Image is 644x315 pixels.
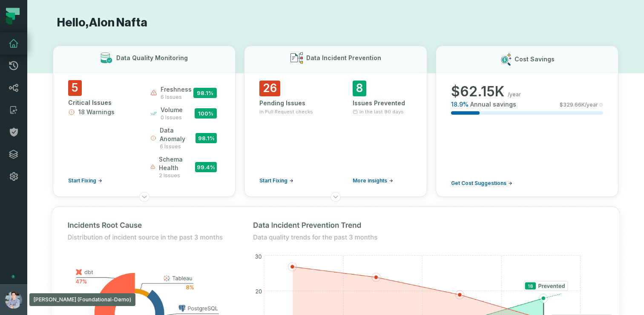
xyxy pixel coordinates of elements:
button: Data Quality Monitoring5Critical Issues18 WarningsStart Fixingfreshness6 issues98.1%volume0 issue... [53,46,236,197]
span: Get Cost Suggestions [451,180,506,187]
a: Start Fixing [68,177,102,184]
span: Start Fixing [259,177,287,184]
span: 18.9 % [451,100,469,109]
a: Start Fixing [259,177,293,184]
span: In the last 90 days [359,108,404,115]
span: 0 issues [161,114,183,121]
img: avatar of Alon Nafta [5,292,22,309]
span: in Pull Request checks [259,108,313,115]
div: [PERSON_NAME] (Foundational-Demo) [29,293,135,306]
a: More insights [353,177,393,184]
button: Cost Savings$62.15K/year18.9%Annual savings$329.66K/yearGet Cost Suggestions [436,46,618,197]
span: 100 % [195,108,217,118]
span: $ 62.15K [451,83,504,100]
h3: Cost Savings [515,55,555,64]
div: Pending Issues [259,99,319,107]
div: Tooltip anchor [9,273,17,280]
span: $ 329.66K /year [560,101,598,108]
span: schema health [159,155,195,172]
span: freshness [161,85,192,94]
span: 18 Warnings [78,108,115,116]
span: 26 [259,81,280,96]
span: 6 issues [160,143,195,150]
span: 98.1 % [193,88,217,98]
span: /year [508,91,521,98]
span: 6 issues [161,94,192,101]
div: Critical Issues [68,98,135,107]
span: Start Fixing [68,177,96,184]
span: Annual savings [470,100,516,109]
span: 99.4 % [195,162,217,172]
span: 8 [353,81,366,96]
span: 98.1 % [195,133,217,143]
span: 2 issues [159,172,195,179]
a: Get Cost Suggestions [451,180,512,187]
span: data anomaly [160,126,195,143]
h3: Data Incident Prevention [306,54,381,62]
h1: Hello, Alon Nafta [53,15,618,30]
div: Issues Prevented [353,99,412,107]
span: 5 [68,80,82,96]
span: More insights [353,177,387,184]
button: Data Incident Prevention26Pending Issuesin Pull Request checksStart Fixing8Issues PreventedIn the... [244,46,427,197]
span: volume [161,106,183,114]
h3: Data Quality Monitoring [116,54,188,62]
